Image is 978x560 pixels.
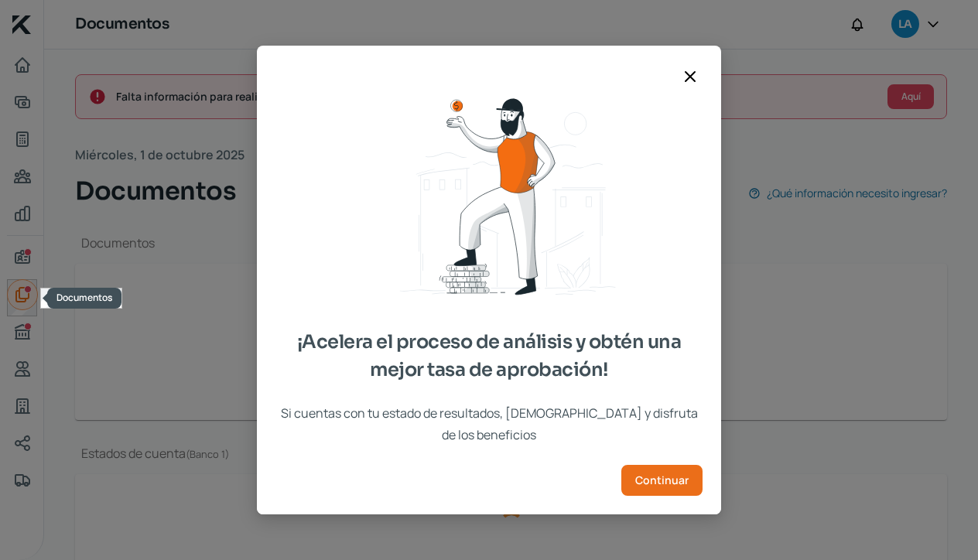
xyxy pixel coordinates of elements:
span: Documentos [56,291,112,304]
span: Si cuentas con tu estado de resultados, [DEMOGRAPHIC_DATA] y disfruta de los beneficios [275,402,703,447]
span: ¡Acelera el proceso de análisis y obtén una mejor tasa de aprobación! [275,328,703,384]
button: Continuar [621,465,703,496]
span: Continuar [635,475,689,486]
img: ¡Acelera el proceso de análisis y obtén una mejor tasa de aprobación! [342,89,636,309]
